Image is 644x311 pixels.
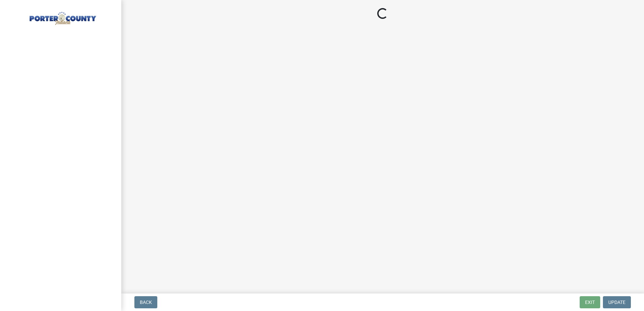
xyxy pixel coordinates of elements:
span: Back [140,300,152,305]
button: Back [134,296,157,308]
img: Porter County, Indiana [13,7,110,26]
button: Exit [580,296,600,308]
button: Update [603,296,631,308]
span: Update [608,300,625,305]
